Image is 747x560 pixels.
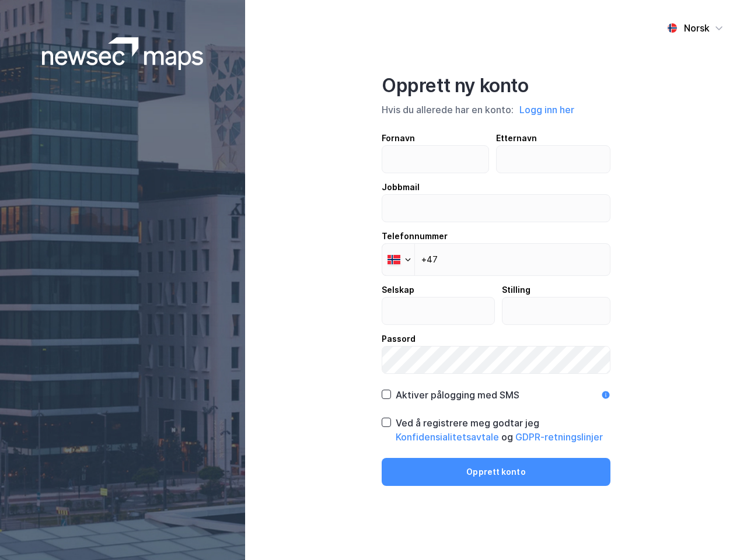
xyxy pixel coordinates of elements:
[42,37,204,70] img: logoWhite.bf58a803f64e89776f2b079ca2356427.svg
[382,74,610,97] div: Opprett ny konto
[382,229,610,243] div: Telefonnummer
[382,458,610,486] button: Opprett konto
[382,243,610,276] input: Telefonnummer
[382,283,495,297] div: Selskap
[396,388,519,402] div: Aktiver pålogging med SMS
[382,180,610,194] div: Jobbmail
[396,416,610,444] div: Ved å registrere meg godtar jeg og
[516,102,578,117] button: Logg inn her
[684,21,710,35] div: Norsk
[496,131,611,145] div: Etternavn
[689,504,747,560] iframe: Chat Widget
[382,102,610,117] div: Hvis du allerede har en konto:
[502,283,611,297] div: Stilling
[382,332,610,346] div: Passord
[382,244,414,275] div: Norway: + 47
[382,131,489,145] div: Fornavn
